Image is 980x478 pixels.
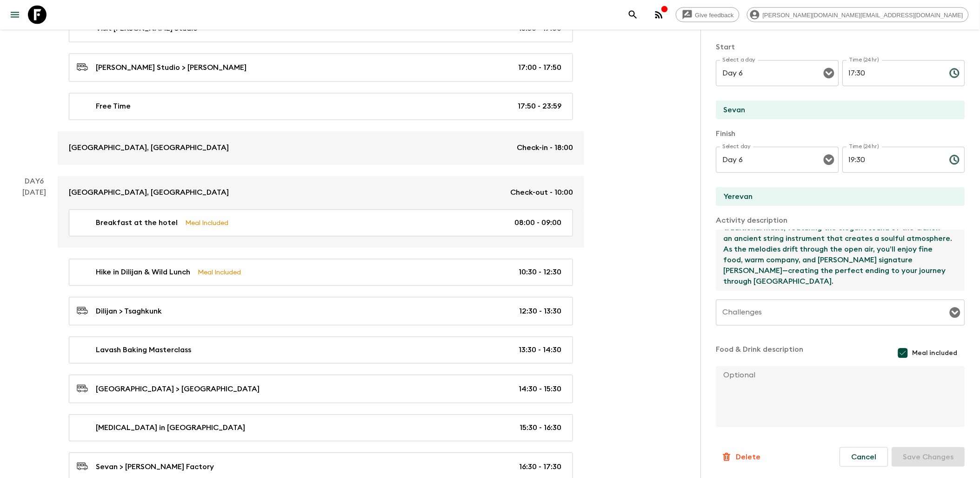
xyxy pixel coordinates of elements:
p: [PERSON_NAME] Studio > [PERSON_NAME] [96,62,247,74]
p: 14:30 - 15:30 [519,384,561,395]
p: Check-in - 18:00 [517,143,573,154]
button: Choose time, selected time is 7:30 PM [946,150,964,169]
a: Breakfast at the hotelMeal Included08:00 - 09:00 [69,210,573,237]
div: [PERSON_NAME][DOMAIN_NAME][EMAIL_ADDRESS][DOMAIN_NAME] [747,7,969,22]
span: Meal included [913,348,958,358]
a: [GEOGRAPHIC_DATA] > [GEOGRAPHIC_DATA]14:30 - 15:30 [69,375,573,403]
p: 13:30 - 14:30 [519,345,561,356]
p: 08:00 - 09:00 [514,218,561,229]
input: End Location (leave blank if same as Start) [716,187,958,206]
button: Delete [716,448,766,466]
p: Activity description [716,215,965,226]
p: Meal Included [198,267,241,278]
label: Select day [723,143,751,150]
a: [PERSON_NAME] Studio > [PERSON_NAME]17:00 - 17:50 [69,54,573,82]
p: Check-out - 10:00 [510,187,573,198]
p: Dilijan > Tsaghkunk [96,306,162,317]
a: [GEOGRAPHIC_DATA], [GEOGRAPHIC_DATA]Check-out - 10:00 [58,176,584,210]
a: Hike in Dilijan & Wild LunchMeal Included10:30 - 12:30 [69,259,573,286]
p: [GEOGRAPHIC_DATA], [GEOGRAPHIC_DATA] [69,143,229,154]
p: Start [716,41,965,53]
input: hh:mm [843,60,942,86]
a: [MEDICAL_DATA] in [GEOGRAPHIC_DATA]15:30 - 16:30 [69,415,573,442]
span: Give feedback [690,12,739,19]
p: Breakfast at the hotel [96,218,178,229]
p: Food & Drink description [716,344,804,362]
p: 15:30 - 16:30 [520,423,561,434]
p: Lavash Baking Masterclass [96,345,191,356]
p: Delete [736,451,761,463]
p: Finish [716,128,965,139]
button: Choose time, selected time is 5:30 PM [946,64,964,82]
button: search adventures [624,6,642,24]
p: Free Time [96,101,131,112]
button: Cancel [840,447,888,467]
a: [GEOGRAPHIC_DATA], [GEOGRAPHIC_DATA]Check-in - 18:00 [58,131,584,165]
p: [MEDICAL_DATA] in [GEOGRAPHIC_DATA] [96,423,245,434]
p: Meal Included [185,218,228,228]
p: 17:50 - 23:59 [518,101,561,112]
button: Open [823,67,836,80]
label: Select a day [723,56,756,64]
p: Day 6 [11,176,58,187]
input: Start Location [716,101,958,119]
button: menu [6,6,24,24]
p: Hike in Dilijan & Wild Lunch [96,267,190,278]
label: Time (24hr) [849,143,880,150]
textarea: As the sun begins to set, we arrive at the [PERSON_NAME][GEOGRAPHIC_DATA], an elegant estate know... [716,230,958,291]
p: [GEOGRAPHIC_DATA] > [GEOGRAPHIC_DATA] [96,384,260,395]
p: 12:30 - 13:30 [519,306,561,317]
p: 16:30 - 17:30 [519,462,561,473]
span: [PERSON_NAME][DOMAIN_NAME][EMAIL_ADDRESS][DOMAIN_NAME] [758,12,968,19]
button: Open [949,306,962,319]
a: Dilijan > Tsaghkunk12:30 - 13:30 [69,297,573,326]
p: 10:30 - 12:30 [519,267,561,278]
input: hh:mm [843,147,942,173]
p: [GEOGRAPHIC_DATA], [GEOGRAPHIC_DATA] [69,187,229,198]
p: Sevan > [PERSON_NAME] Factory [96,462,214,473]
a: Lavash Baking Masterclass13:30 - 14:30 [69,337,573,364]
label: Time (24hr) [849,56,880,64]
a: Give feedback [676,7,740,22]
button: Open [823,153,836,166]
a: Free Time17:50 - 23:59 [69,93,573,120]
p: 17:00 - 17:50 [518,62,561,74]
